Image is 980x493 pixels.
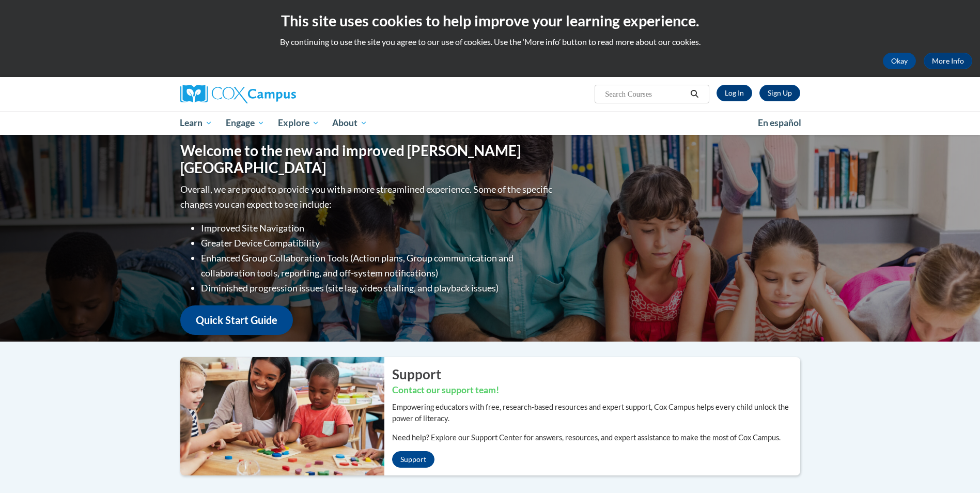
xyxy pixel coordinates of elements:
[883,53,916,69] button: Okay
[180,85,377,103] a: Cox Campus
[758,117,801,128] span: En español
[759,85,800,101] a: Register
[219,111,271,135] a: Engage
[924,53,972,69] a: More Info
[180,305,293,335] a: Quick Start Guide
[8,36,972,48] p: By continuing to use the site you agree to our use of cookies. Use the ‘More info’ button to read...
[201,221,555,236] li: Improved Site Navigation
[604,88,687,100] input: Search Courses
[392,432,800,443] p: Need help? Explore our Support Center for answers, resources, and expert assistance to make the m...
[226,117,265,129] span: Engage
[180,117,212,129] span: Learn
[8,10,972,31] h2: This site uses cookies to help improve your learning experience.
[392,365,800,383] h2: Support
[165,111,816,135] div: Main menu
[278,117,319,129] span: Explore
[332,117,367,129] span: About
[174,111,220,135] a: Learn
[392,451,434,468] a: Support
[180,182,555,212] p: Overall, we are proud to provide you with a more streamlined experience. Some of the specific cha...
[201,251,555,281] li: Enhanced Group Collaboration Tools (Action plans, Group communication and collaboration tools, re...
[392,384,800,397] h3: Contact our support team!
[325,111,374,135] a: About
[687,88,702,100] button: Search
[271,111,326,135] a: Explore
[392,402,800,424] p: Empowering educators with free, research-based resources and expert support, Cox Campus helps eve...
[201,281,555,296] li: Diminished progression issues (site lag, video stalling, and playback issues)
[173,357,384,475] img: ...
[180,142,555,177] h1: Welcome to the new and improved [PERSON_NAME][GEOGRAPHIC_DATA]
[201,236,555,251] li: Greater Device Compatibility
[717,85,752,101] a: Log In
[751,112,808,134] a: En español
[180,85,296,103] img: Cox Campus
